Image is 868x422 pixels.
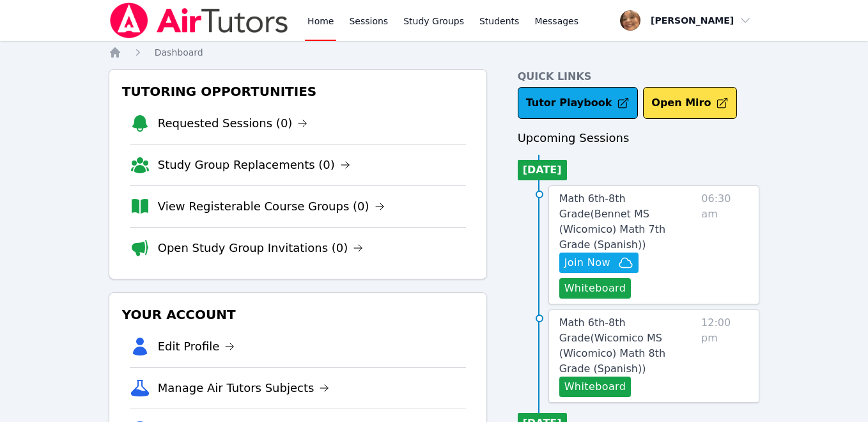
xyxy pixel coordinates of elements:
[158,239,364,257] a: Open Study Group Invitations (0)
[701,191,748,299] span: 06:30 am
[559,191,697,253] a: Math 6th-8th Grade(Bennet MS (Wicomico) Math 7th Grade (Spanish))
[518,129,760,147] h3: Upcoming Sessions
[120,303,476,326] h3: Your Account
[564,255,610,270] span: Join Now
[559,377,632,397] button: Whiteboard
[158,379,330,397] a: Manage Air Tutors Subjects
[158,338,235,356] a: Edit Profile
[559,315,696,377] a: Math 6th-8th Grade(Wicomico MS (Wicomico) Math 8th Grade (Spanish))
[643,87,737,119] button: Open Miro
[559,192,665,251] span: Math 6th-8th Grade ( Bennet MS (Wicomico) Math 7th Grade (Spanish) )
[518,87,639,119] a: Tutor Playbook
[120,80,476,103] h3: Tutoring Opportunities
[158,156,350,174] a: Study Group Replacements (0)
[109,46,760,59] nav: Breadcrumb
[559,278,632,299] button: Whiteboard
[534,15,578,27] span: Messages
[155,47,203,58] span: Dashboard
[155,46,203,59] a: Dashboard
[518,160,567,180] li: [DATE]
[559,253,639,273] button: Join Now
[158,198,385,215] a: View Registerable Course Groups (0)
[158,114,308,132] a: Requested Sessions (0)
[518,69,760,84] h4: Quick Links
[701,315,748,397] span: 12:00 pm
[109,3,290,38] img: Air Tutors
[559,316,665,375] span: Math 6th-8th Grade ( Wicomico MS (Wicomico) Math 8th Grade (Spanish) )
